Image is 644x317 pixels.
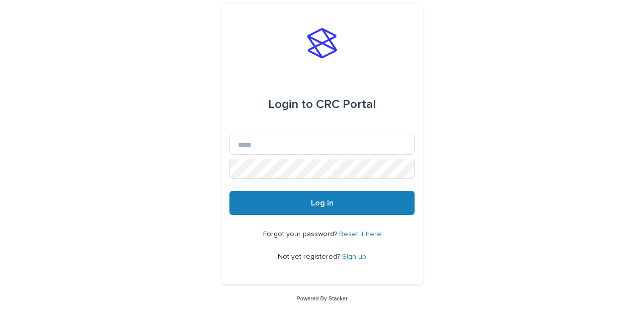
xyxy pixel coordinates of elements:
[339,231,381,238] a: Reset it here
[311,199,334,207] span: Log in
[263,231,339,238] span: Forgot your password?
[268,90,376,119] div: CRC Portal
[307,28,337,58] img: stacker-logo-s-only.png
[296,295,347,301] a: Powered By Stacker
[229,191,415,215] button: Log in
[278,253,342,260] span: Not yet registered?
[342,253,366,260] a: Sign up
[268,98,313,111] span: Login to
